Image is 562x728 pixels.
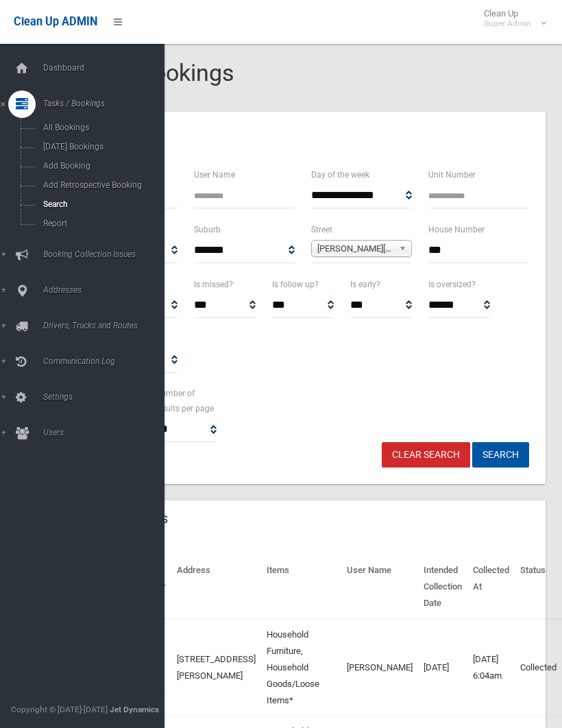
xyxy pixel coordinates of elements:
span: Settings [39,392,164,402]
span: Clean Up [477,8,545,29]
th: Items [261,555,341,619]
span: Addresses [39,285,164,295]
span: Add Retrospective Booking [39,180,153,190]
span: Add Booking [39,161,153,171]
span: Tasks / Bookings [39,99,164,108]
span: Copyright © [DATE]-[DATE] [11,705,108,714]
td: [PERSON_NAME] [341,619,418,716]
span: Report [39,219,153,228]
span: All Bookings [39,123,153,132]
label: User Name [194,167,235,182]
label: Suburb [194,222,221,237]
a: [STREET_ADDRESS][PERSON_NAME] [177,654,256,681]
span: Communication Log [39,356,164,366]
td: [DATE] [418,619,467,716]
th: User Name [341,555,418,619]
strong: Jet Dynamics [110,705,159,714]
th: Intended Collection Date [418,555,467,619]
span: [PERSON_NAME][GEOGRAPHIC_DATA] (GREENACRE 2190) [317,241,393,257]
span: Search [39,199,153,209]
small: Super Admin [484,19,531,29]
span: [DATE] Bookings [39,142,153,151]
label: Is oversized? [428,277,476,292]
label: Day of the week [311,167,369,182]
td: [DATE] 6:04am [467,619,515,716]
span: Dashboard [39,63,164,73]
a: Clear Search [382,442,470,468]
label: Is follow up? [272,277,319,292]
label: Is missed? [194,277,233,292]
label: Street [311,222,332,237]
button: Search [472,442,529,468]
label: Unit Number [428,167,476,182]
span: Booking Collection Issues [39,250,164,259]
span: Clean Up ADMIN [14,15,97,28]
th: Address [171,555,261,619]
th: Collected At [467,555,515,619]
label: House Number [428,222,485,237]
label: Number of results per page [155,386,217,416]
span: Users [39,428,164,437]
span: Drivers, Trucks and Routes [39,321,164,330]
td: Household Furniture, Household Goods/Loose Items* [261,619,341,716]
label: Is early? [350,277,380,292]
